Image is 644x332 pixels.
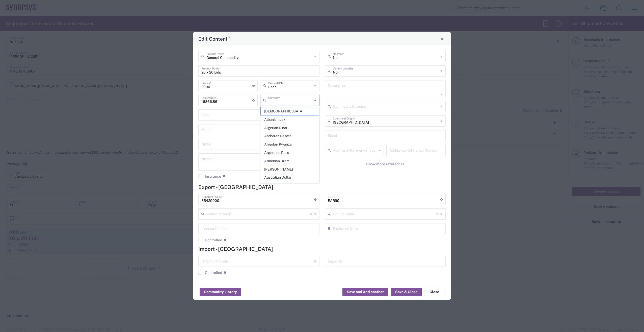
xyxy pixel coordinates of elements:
button: Save and Add another [342,288,388,296]
span: Algerian Dinar [261,124,319,132]
label: Insurance [198,174,221,178]
span: [PERSON_NAME] [261,165,319,173]
h4: Edit Content 1 [198,35,231,42]
span: [DEMOGRAPHIC_DATA] [261,107,319,115]
span: Australian Dollar [261,174,319,181]
span: Argentine Peso [261,149,319,157]
button: Close [424,288,444,296]
label: Controlled [198,238,222,242]
span: Armenian Dram [261,157,319,165]
h4: Import - [GEOGRAPHIC_DATA] [198,246,446,252]
span: Austrian Schilling [261,182,319,190]
span: Show more references [366,162,404,167]
span: Albanian Lek [261,116,319,124]
span: Angolan Kwanza [261,140,319,148]
span: Andorran Peseta [261,132,319,140]
h4: Export - [GEOGRAPHIC_DATA] [198,184,446,190]
button: Close [439,35,446,42]
button: Save & Close [391,288,422,296]
button: Commodity Library [200,288,241,296]
label: Controlled [198,271,222,275]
